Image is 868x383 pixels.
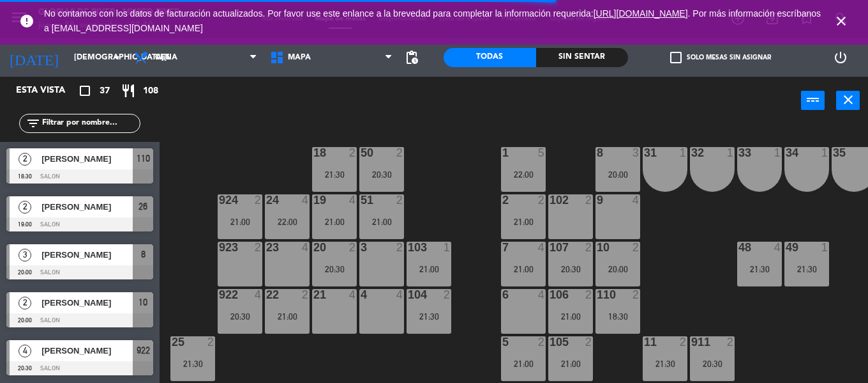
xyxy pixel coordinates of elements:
[255,194,262,206] div: 2
[643,359,687,368] div: 21:30
[501,217,546,226] div: 21:00
[821,242,829,253] div: 1
[265,217,310,226] div: 22:00
[121,83,136,98] i: restaurant
[502,336,503,348] div: 5
[821,147,829,159] div: 1
[170,359,215,368] div: 21:30
[302,242,310,253] div: 4
[138,295,147,310] span: 10
[632,242,640,253] div: 2
[143,84,158,98] span: 108
[538,194,546,206] div: 2
[595,265,640,274] div: 20:00
[219,289,220,301] div: 922
[396,147,404,159] div: 2
[548,312,593,321] div: 21:00
[361,147,361,159] div: 50
[548,359,593,368] div: 21:00
[19,201,31,214] span: 2
[833,50,848,65] i: power_settings_new
[585,336,593,348] div: 2
[313,242,314,253] div: 20
[302,194,310,206] div: 4
[690,359,735,368] div: 20:30
[786,242,786,253] div: 49
[41,200,133,214] span: [PERSON_NAME]
[312,170,357,179] div: 21:30
[536,48,629,67] div: Sin sentar
[77,83,93,98] i: crop_square
[841,92,856,107] i: close
[137,343,150,358] span: 922
[774,147,782,159] div: 1
[538,289,546,301] div: 4
[361,194,361,206] div: 51
[404,50,419,65] span: pending_actions
[265,312,310,321] div: 21:00
[407,312,451,321] div: 21:30
[774,242,782,253] div: 4
[680,147,687,159] div: 1
[312,217,357,226] div: 21:00
[141,247,146,262] span: 8
[444,48,536,67] div: Todas
[550,289,550,301] div: 106
[19,13,34,29] i: error
[502,147,503,159] div: 1
[632,147,640,159] div: 3
[349,289,357,301] div: 4
[550,194,550,206] div: 102
[19,153,31,166] span: 2
[680,336,687,348] div: 2
[41,296,133,309] span: [PERSON_NAME]
[288,53,311,62] span: MAPA
[670,52,682,63] span: check_box_outline_blank
[361,289,361,301] div: 4
[137,151,150,166] span: 110
[41,248,133,262] span: [PERSON_NAME]
[109,50,124,65] i: arrow_drop_down
[26,116,41,131] i: filter_list
[585,194,593,206] div: 2
[805,92,821,107] i: power_input
[550,336,550,348] div: 105
[44,8,821,33] a: . Por más información escríbanos a [EMAIL_ADDRESS][DOMAIN_NAME]
[207,336,215,348] div: 2
[313,194,314,206] div: 19
[218,217,262,226] div: 21:00
[19,345,31,357] span: 4
[41,344,133,357] span: [PERSON_NAME]
[312,265,357,274] div: 20:30
[349,242,357,253] div: 2
[313,289,314,301] div: 21
[219,242,220,253] div: 923
[501,265,546,274] div: 21:00
[41,152,133,166] span: [PERSON_NAME]
[502,289,503,301] div: 6
[359,217,404,226] div: 21:00
[349,147,357,159] div: 2
[585,242,593,253] div: 2
[644,336,645,348] div: 11
[632,289,640,301] div: 2
[302,289,310,301] div: 2
[6,83,92,98] div: Esta vista
[727,147,735,159] div: 1
[632,194,640,206] div: 4
[538,336,546,348] div: 2
[19,249,31,262] span: 3
[349,194,357,206] div: 4
[801,91,825,110] button: power_input
[41,116,140,130] input: Filtrar por nombre...
[727,336,735,348] div: 2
